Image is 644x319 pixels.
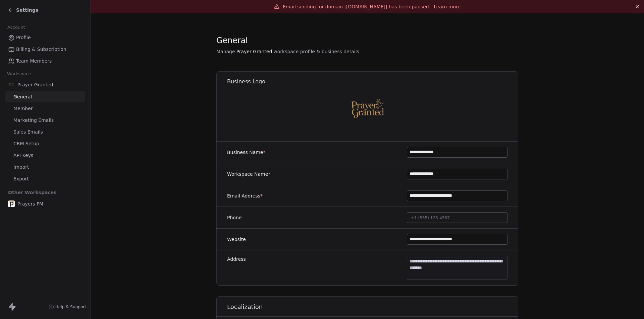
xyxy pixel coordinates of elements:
[8,7,38,13] a: Settings
[227,149,266,156] label: Business Name
[5,162,85,173] a: Import
[236,48,272,55] span: Prayer Granted
[13,117,54,124] span: Marketing Emails
[16,58,52,65] span: Team Members
[346,89,389,132] img: FB-Logo.png
[227,256,246,262] label: Address
[17,201,43,207] span: Prayers FM
[227,171,270,177] label: Workspace Name
[17,81,53,88] span: Prayer Granted
[13,164,29,171] span: Import
[49,304,86,310] a: Help & Support
[5,138,85,149] a: CRM Setup
[5,127,85,138] a: Sales Emails
[407,212,507,223] button: +1 (555) 123-4567
[5,56,85,67] a: Team Members
[227,192,263,199] label: Email Address
[8,81,15,88] img: FB-Logo.png
[13,93,32,100] span: General
[5,103,85,114] a: Member
[227,303,519,311] h1: Localization
[434,3,461,10] a: Learn more
[5,150,85,161] a: API Keys
[5,44,85,55] a: Billing & Subscription
[216,35,248,46] span: General
[227,214,241,221] label: Phone
[5,32,85,43] a: Profile
[5,115,85,126] a: Marketing Emails
[5,91,85,102] a: General
[13,152,33,159] span: API Keys
[227,78,519,85] h1: Business Logo
[227,236,246,243] label: Website
[13,140,39,147] span: CRM Setup
[8,201,15,207] img: web-app-manifest-512x512.png
[5,173,85,184] a: Export
[4,22,28,32] span: Account
[55,304,86,310] span: Help & Support
[13,105,33,112] span: Member
[411,216,450,220] span: +1 (555) 123-4567
[13,129,43,136] span: Sales Emails
[283,4,430,9] span: Email sending for domain [[DOMAIN_NAME]] has been paused.
[216,48,235,55] span: Manage
[13,175,29,182] span: Export
[16,34,31,41] span: Profile
[273,48,359,55] span: workspace profile & business details
[16,46,66,53] span: Billing & Subscription
[16,7,38,13] span: Settings
[4,69,34,79] span: Workspace
[5,187,59,198] span: Other Workspaces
